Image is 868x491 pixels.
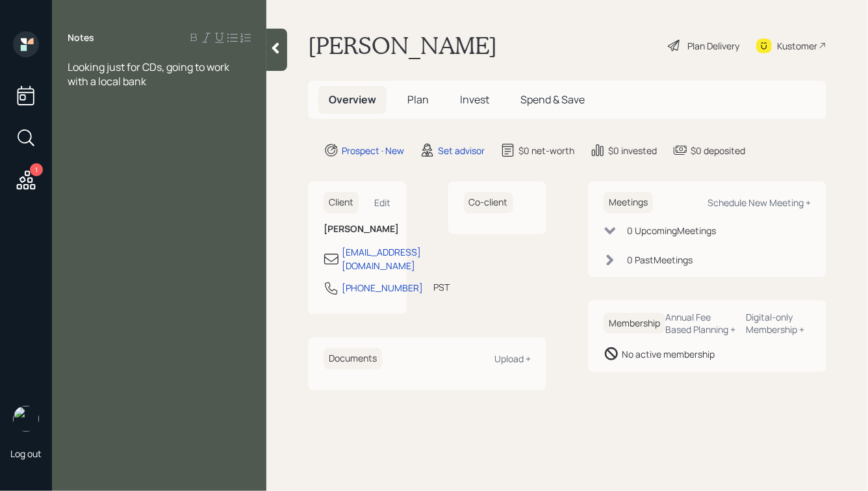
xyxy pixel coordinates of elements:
div: Plan Delivery [687,39,739,53]
h1: [PERSON_NAME] [308,31,497,60]
div: [EMAIL_ADDRESS][DOMAIN_NAME] [342,245,421,272]
span: Spend & Save [520,92,585,107]
div: No active membership [622,347,715,361]
h6: Meetings [604,192,653,213]
h6: Membership [604,313,665,334]
span: Looking just for CDs, going to work with a local bank [68,60,231,88]
div: Prospect · New [342,144,404,157]
div: Set advisor [438,144,485,157]
span: Invest [460,92,489,107]
div: $0 deposited [691,144,745,157]
div: 0 Past Meeting s [627,253,693,267]
h6: [PERSON_NAME] [324,224,391,235]
div: Schedule New Meeting + [708,196,811,209]
div: $0 invested [608,144,657,157]
span: Plan [407,92,429,107]
div: 0 Upcoming Meeting s [627,224,716,237]
div: Kustomer [777,39,817,53]
div: 1 [30,163,43,176]
div: Log out [10,447,42,460]
div: Digital-only Membership + [747,311,811,336]
h6: Client [324,192,359,213]
div: Upload + [494,352,531,365]
div: Edit [375,196,391,209]
label: Notes [68,31,94,44]
div: Annual Fee Based Planning + [665,311,736,336]
span: Overview [329,92,376,107]
div: [PHONE_NUMBER] [342,281,423,295]
h6: Documents [324,348,382,369]
div: PST [433,280,450,294]
h6: Co-client [464,192,513,213]
div: $0 net-worth [518,144,574,157]
img: hunter_neumayer.jpg [13,406,39,432]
